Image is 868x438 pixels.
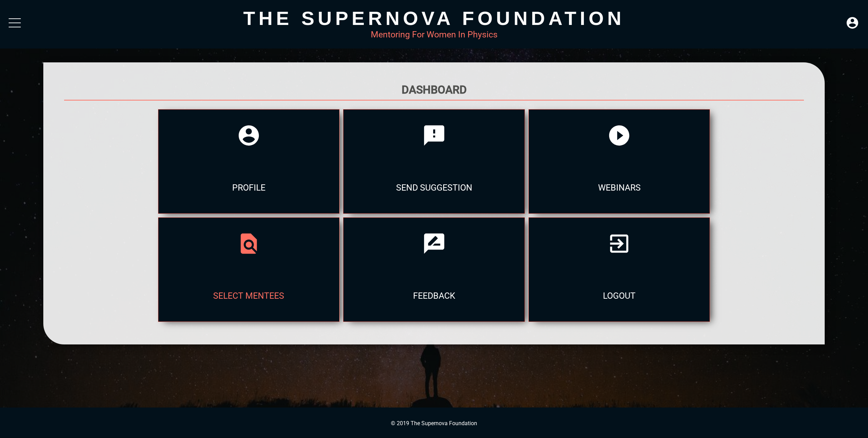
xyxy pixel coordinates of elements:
div: Mentoring For Women In Physics [43,29,825,40]
p: © 2019 The Supernova Foundation [7,420,861,427]
div: logout [529,270,710,322]
div: The Supernova Foundation [43,7,825,29]
h1: Dashboard [64,83,804,96]
div: webinars [529,161,710,213]
div: profile [158,161,340,213]
div: select mentees [158,270,340,322]
div: feedback [343,270,525,322]
div: send suggestion [343,161,525,213]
